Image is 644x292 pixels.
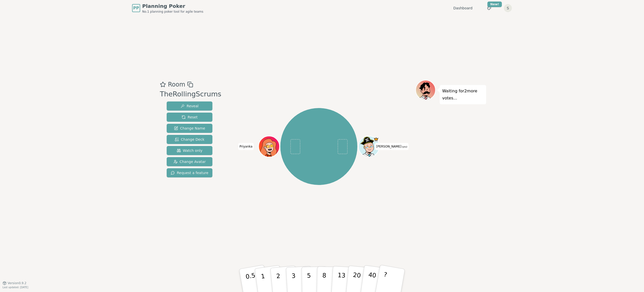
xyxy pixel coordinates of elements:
[504,4,512,12] button: S
[167,101,212,111] button: Reveal
[487,2,502,7] div: New!
[167,157,212,166] button: Change Avatar
[168,80,185,89] span: Room
[167,146,212,155] button: Watch only
[160,80,166,89] button: Add as favourite
[174,159,206,164] span: Change Avatar
[359,137,379,156] button: Click to change your avatar
[174,126,205,131] span: Change Name
[238,143,254,150] span: Click to change your name
[8,281,27,285] span: Version 0.9.2
[160,89,221,99] div: TheRollingScrums
[167,135,212,144] button: Change Deck
[373,137,379,142] span: Samuel is the host
[171,170,208,175] span: Request a feature
[485,4,494,13] button: New!
[375,143,409,150] span: Click to change your name
[3,281,27,285] button: Version0.9.2
[177,148,203,153] span: Watch only
[401,146,407,148] span: (you)
[142,3,203,10] span: Planning Poker
[133,5,139,11] span: PP
[453,6,473,11] a: Dashboard
[442,88,484,102] p: Waiting for 2 more votes...
[142,10,203,14] span: No.1 planning poker tool for agile teams
[175,137,204,142] span: Change Deck
[167,113,212,122] button: Reset
[167,124,212,133] button: Change Name
[181,103,199,109] span: Reveal
[182,115,197,120] span: Reset
[167,168,212,177] button: Request a feature
[3,286,28,289] span: Last updated: [DATE]
[132,3,203,14] a: PPPlanning PokerNo.1 planning poker tool for agile teams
